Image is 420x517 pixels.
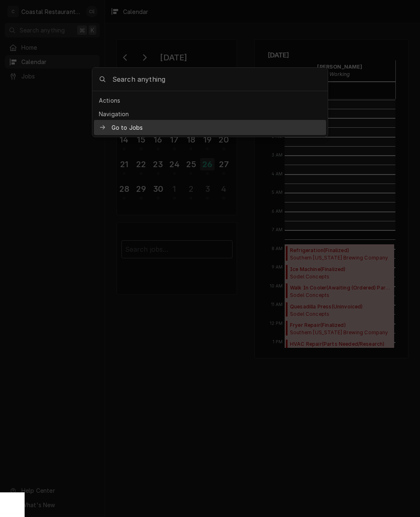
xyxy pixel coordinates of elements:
[94,108,326,120] div: Navigation
[94,94,326,135] div: Suggestions
[94,94,326,106] div: Actions
[112,123,321,132] span: Go to Jobs
[92,67,328,137] div: Global Command Menu
[112,68,328,91] input: Search anything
